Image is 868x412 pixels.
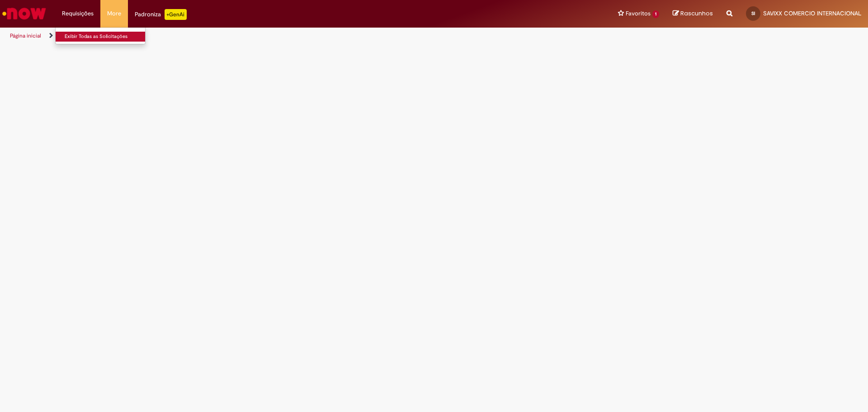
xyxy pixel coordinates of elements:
[763,9,861,17] span: SAVIXX COMERCIO INTERNACIONAL
[165,9,187,20] p: +GenAi
[652,10,659,18] span: 1
[55,27,146,44] ul: Requisições
[10,32,41,39] a: Página inicial
[56,32,155,42] a: Exibir Todas as Solicitações
[7,28,572,44] ul: Trilhas de página
[107,9,121,18] span: More
[135,9,187,20] div: Padroniza
[751,10,755,16] span: SI
[1,5,47,23] img: ServiceNow
[673,9,713,18] a: Rascunhos
[680,9,713,18] span: Rascunhos
[62,9,94,18] span: Requisições
[626,9,651,18] span: Favoritos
